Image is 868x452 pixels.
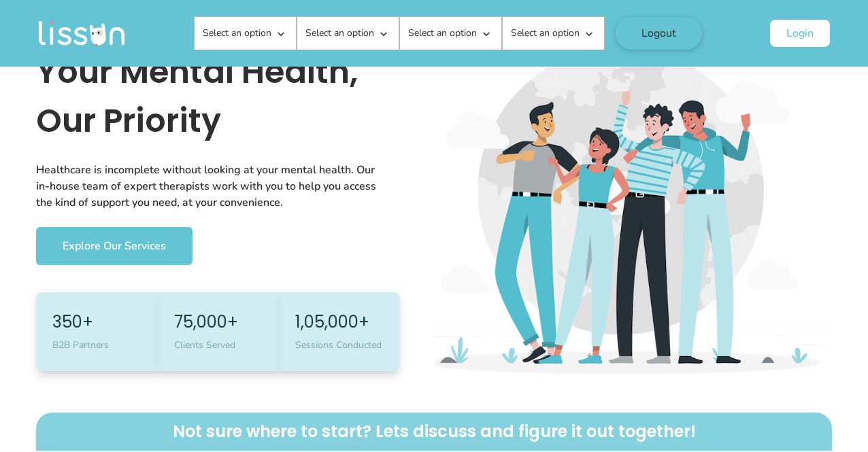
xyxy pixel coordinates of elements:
[36,227,193,265] a: Explore Our Services
[52,338,154,352] p: B2B Partners
[52,311,154,333] h4: 350+
[38,21,125,46] img: Lissun
[36,413,832,451] h4: Not sure where to start? Lets discuss and figure it out together!
[305,27,374,40] p: Select an option
[36,145,390,227] p: Healthcare is incomplete without looking at your mental health. Our in-house team of expert thera...
[435,11,832,375] img: image
[203,27,271,40] p: Select an option
[174,338,276,352] p: Clients Served
[511,27,580,40] p: Select an option
[295,338,397,352] p: Sessions Conducted
[36,48,399,145] h1: Your Mental Health, Our Priority
[616,17,702,50] button: Logout
[770,20,830,47] button: Login
[295,311,397,333] h4: 1,05,000+
[408,27,477,40] p: Select an option
[174,311,276,333] h4: 75,000+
